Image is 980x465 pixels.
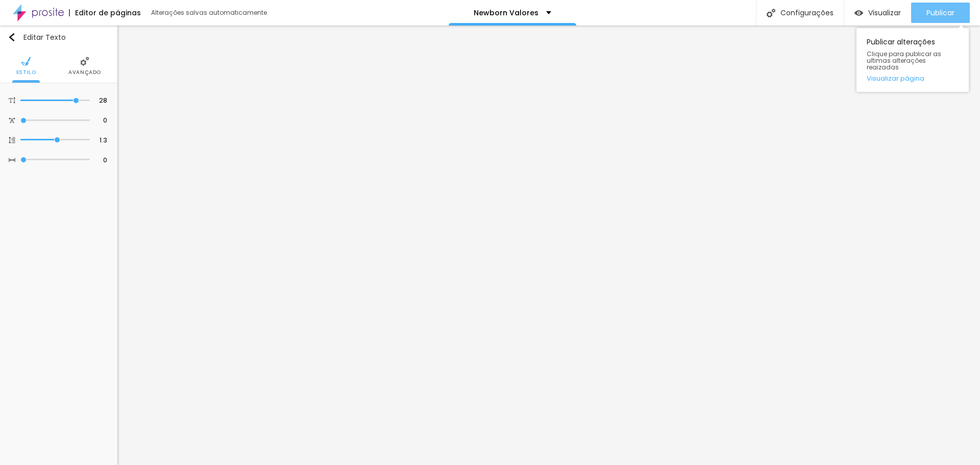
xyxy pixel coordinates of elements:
[68,70,101,75] span: Avançado
[9,117,15,124] img: Icone
[868,9,901,17] span: Visualizar
[9,137,15,143] img: Icone
[844,3,911,23] button: Visualizar
[767,9,775,17] img: Icone
[8,33,16,41] img: Icone
[69,9,141,16] div: Editor de páginas
[867,75,959,82] a: Visualizar página
[911,3,970,23] button: Publicar
[926,9,954,17] span: Publicar
[117,26,980,465] iframe: Editor
[9,97,15,104] img: Icone
[867,51,959,71] span: Clique para publicar as ultimas alterações reaizadas
[16,70,36,75] span: Estilo
[9,157,15,163] img: Icone
[854,9,863,17] img: view-1.svg
[151,10,268,16] div: Alterações salvas automaticamente
[80,57,89,66] img: Icone
[8,33,66,41] div: Editar Texto
[856,28,969,92] div: Publicar alterações
[21,57,31,66] img: Icone
[474,9,538,16] p: Newborn Valores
